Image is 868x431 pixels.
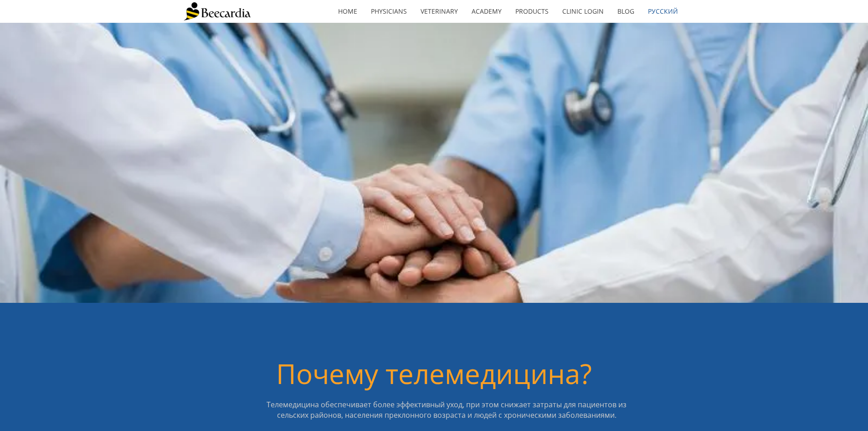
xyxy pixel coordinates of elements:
a: Physicians [364,1,414,22]
span: Телемедицина обеспечивает более эффективный уход, при этом снижает затраты для пациентов из [267,400,627,410]
a: Clinic Login [555,1,611,22]
a: Русский [641,1,685,22]
a: Academy [465,1,508,22]
span: сельских районов, населения преклонного возраста и людей с хроническими заболеваниями. [277,410,616,420]
span: Почему телемедицина? [276,355,592,392]
a: Products [508,1,555,22]
a: Blog [611,1,641,22]
img: Beecardia [184,2,251,21]
a: Veterinary [414,1,465,22]
a: home [331,1,364,22]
